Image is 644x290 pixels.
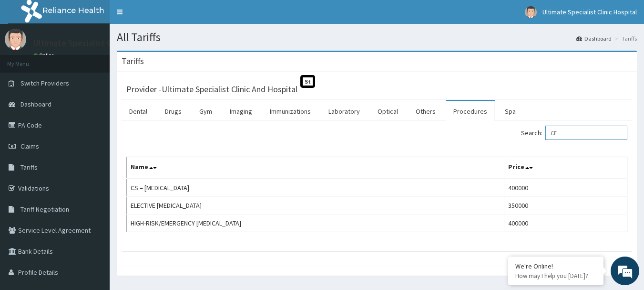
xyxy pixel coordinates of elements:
[20,142,39,150] span: Claims
[157,101,189,121] a: Drugs
[504,197,627,215] td: 350000
[33,39,160,47] p: Ultimate Specialist Clinic Hospital
[117,31,637,43] h1: All Tariffs
[504,157,627,179] th: Price
[192,101,220,121] a: Gym
[127,197,504,215] td: ELECTIVE [MEDICAL_DATA]
[18,48,39,72] img: d_794563401_company_1708531726252_794563401
[515,272,596,280] p: How may I help you today?
[127,157,504,179] th: Name
[55,85,132,182] span: We're online!
[521,126,627,140] label: Search:
[497,101,523,121] a: Spa
[122,101,155,121] a: Dental
[525,6,537,18] img: User Image
[504,179,627,197] td: 400000
[126,85,297,94] h3: Provider - Ultimate Specialist Clinic And Hospital
[504,215,627,232] td: 400000
[20,163,38,172] span: Tariffs
[222,101,260,121] a: Imaging
[262,101,318,121] a: Immunizations
[33,52,56,59] a: Online
[20,205,69,214] span: Tariff Negotiation
[408,101,443,121] a: Others
[370,101,406,121] a: Optical
[127,179,504,197] td: CS = [MEDICAL_DATA]
[545,126,627,140] input: Search:
[122,57,144,65] h3: Tariffs
[300,75,315,88] span: St
[613,34,637,43] li: Tariffs
[5,191,182,224] textarea: Type your message and hit 'Enter'
[5,29,26,50] img: User Image
[20,100,51,108] span: Dashboard
[50,54,160,66] div: Chat with us now
[576,34,612,43] a: Dashboard
[515,262,596,270] div: We're Online!
[20,79,69,87] span: Switch Providers
[321,101,368,121] a: Laboratory
[542,8,637,16] span: Ultimate Specialist Clinic Hospital
[127,215,504,232] td: HIGH-RISK/EMERGENCY [MEDICAL_DATA]
[156,5,179,28] div: Minimize live chat window
[446,101,495,121] a: Procedures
